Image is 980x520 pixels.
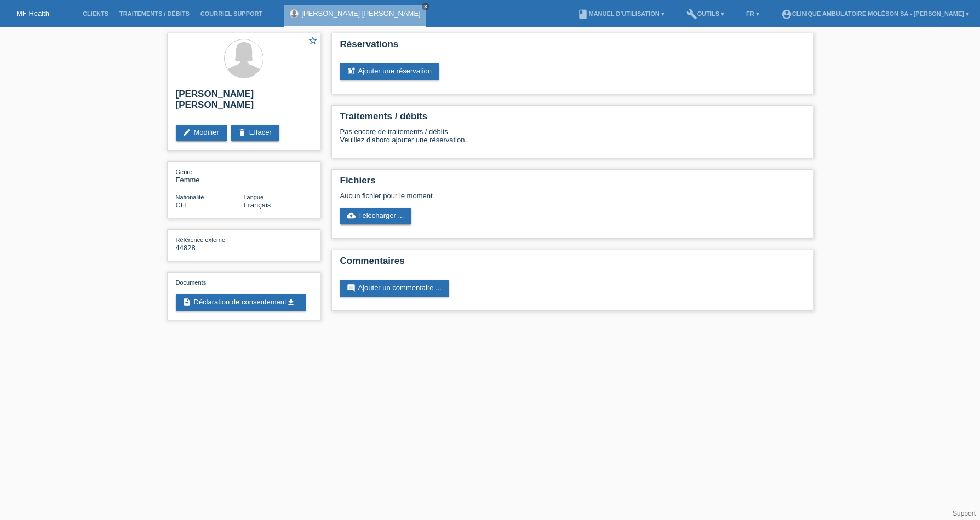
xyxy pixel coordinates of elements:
[176,194,204,200] span: Nationalité
[577,9,588,20] i: book
[681,10,730,17] a: buildOutils ▾
[347,67,356,76] i: post_add
[176,201,186,209] span: Suisse
[423,4,428,9] i: close
[176,167,244,184] div: Femme
[422,3,429,10] a: close
[953,510,976,517] a: Support
[340,39,805,55] h2: Réservations
[776,10,975,17] a: account_circleClinique ambulatoire Moléson SA - [PERSON_NAME] ▾
[176,125,227,141] a: editModifier
[176,235,244,252] div: 44828
[308,36,318,45] i: star_border
[340,192,675,200] div: Aucun fichier pour le moment
[238,128,247,137] i: delete
[77,10,114,17] a: Clients
[195,10,268,17] a: Courriel Support
[244,194,264,200] span: Langue
[340,175,805,192] h2: Fichiers
[176,279,207,286] span: Documents
[347,211,356,220] i: cloud_upload
[114,10,195,17] a: Traitements / débits
[340,111,805,128] h2: Traitements / débits
[340,128,805,152] div: Pas encore de traitements / débits Veuillez d'abord ajouter une réservation.
[308,36,318,47] a: star_border
[686,9,697,20] i: build
[176,169,193,175] span: Genre
[781,9,792,20] i: account_circle
[741,10,765,17] a: FR ▾
[244,201,271,209] span: Français
[16,9,49,18] a: MF Health
[347,284,356,292] i: comment
[176,294,306,311] a: descriptionDéclaration de consentementget_app
[340,208,412,224] a: cloud_uploadTélécharger ...
[340,280,449,297] a: commentAjouter un commentaire ...
[340,256,805,272] h2: Commentaires
[286,298,295,307] i: get_app
[182,298,191,307] i: description
[176,236,226,243] span: Référence externe
[301,9,420,18] a: [PERSON_NAME] [PERSON_NAME]
[182,128,191,137] i: edit
[572,10,669,17] a: bookManuel d’utilisation ▾
[340,63,439,80] a: post_addAjouter une réservation
[231,125,279,141] a: deleteEffacer
[176,89,312,116] h2: [PERSON_NAME] [PERSON_NAME]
